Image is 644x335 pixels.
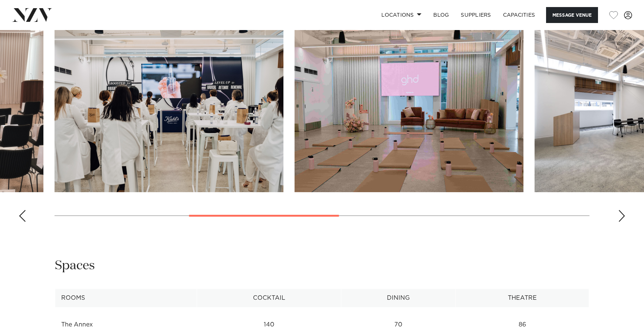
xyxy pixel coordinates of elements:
[55,289,197,307] th: Rooms
[55,24,283,192] swiper-slide: 3 / 8
[341,316,456,334] td: 70
[197,289,341,307] th: Cocktail
[546,7,598,23] button: Message Venue
[197,316,341,334] td: 140
[456,289,589,307] th: Theatre
[55,257,95,274] h2: Spaces
[295,24,523,192] swiper-slide: 4 / 8
[341,289,456,307] th: Dining
[12,8,52,22] img: nzv-logo.png
[497,7,541,23] a: Capacities
[55,316,197,334] td: The Annex
[427,7,455,23] a: BLOG
[455,7,497,23] a: SUPPLIERS
[456,316,589,334] td: 86
[375,7,427,23] a: Locations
